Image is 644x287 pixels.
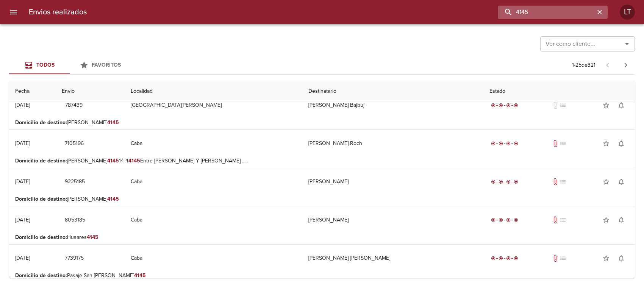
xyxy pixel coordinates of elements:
[65,101,83,110] span: 787439
[499,103,503,108] span: radio_button_checked
[9,81,56,102] th: Fecha
[107,119,119,126] em: 4145
[506,103,511,108] span: radio_button_checked
[559,178,567,186] span: No tiene pedido asociado
[617,56,635,74] span: Pagina siguiente
[491,103,496,108] span: radio_button_checked
[617,254,625,262] span: notifications_none
[65,215,85,225] span: 8053185
[125,130,302,157] td: Caba
[125,168,302,195] td: Caba
[622,39,632,49] button: Abrir
[614,98,629,113] button: Activar notificaciones
[15,157,629,165] p: [PERSON_NAME] 14 4 Entre [PERSON_NAME] Y [PERSON_NAME] .....
[614,251,629,266] button: Activar notificaciones
[602,178,610,186] span: star_border
[506,218,511,222] span: radio_button_checked
[599,61,617,69] span: Pagina anterior
[65,139,84,148] span: 7105196
[128,158,140,164] em: 4145
[499,218,503,222] span: radio_button_checked
[514,141,518,146] span: radio_button_checked
[302,168,483,195] td: [PERSON_NAME]
[15,196,67,202] b: Domicilio de destino :
[491,141,496,146] span: radio_button_checked
[489,178,520,186] div: Entregado
[620,5,635,20] div: Abrir información de usuario
[552,140,559,147] span: Tiene documentos adjuntos
[617,178,625,186] span: notifications_none
[559,101,567,109] span: No tiene pedido asociado
[552,178,559,186] span: Tiene documentos adjuntos
[483,81,635,102] th: Estado
[29,6,87,18] h6: Envios realizados
[65,177,85,187] span: 9225185
[614,174,629,189] button: Activar notificaciones
[599,251,614,266] button: Agregar a favoritos
[15,234,67,240] b: Domicilio de destino :
[5,3,23,21] button: menu
[599,98,614,113] button: Agregar a favoritos
[92,62,121,68] span: Favoritos
[599,136,614,151] button: Agregar a favoritos
[302,206,483,234] td: [PERSON_NAME]
[15,158,67,164] b: Domicilio de destino :
[36,62,55,68] span: Todos
[506,256,511,260] span: radio_button_checked
[302,130,483,157] td: [PERSON_NAME] Roch
[62,251,87,265] button: 7739175
[489,254,520,262] div: Entregado
[602,216,610,224] span: star_border
[617,216,625,224] span: notifications_none
[491,218,496,222] span: radio_button_checked
[514,218,518,222] span: radio_button_checked
[489,216,520,224] div: Entregado
[514,103,518,108] span: radio_button_checked
[15,102,30,108] div: [DATE]
[514,256,518,260] span: radio_button_checked
[65,254,84,263] span: 7739175
[552,101,559,109] span: No tiene documentos adjuntos
[602,254,610,262] span: star_border
[599,174,614,189] button: Agregar a favoritos
[15,255,30,261] div: [DATE]
[506,179,511,184] span: radio_button_checked
[514,179,518,184] span: radio_button_checked
[614,136,629,151] button: Activar notificaciones
[15,119,67,126] b: Domicilio de destino :
[559,254,567,262] span: No tiene pedido asociado
[15,272,67,279] b: Domicilio de destino :
[559,140,567,147] span: No tiene pedido asociado
[56,81,125,102] th: Envio
[15,119,629,126] p: [PERSON_NAME]
[491,256,496,260] span: radio_button_checked
[107,158,119,164] em: 4145
[552,216,559,224] span: Tiene documentos adjuntos
[62,137,87,151] button: 7105196
[15,234,629,241] p: Husares
[489,140,520,147] div: Entregado
[15,140,30,147] div: [DATE]
[602,101,610,109] span: star_border
[125,245,302,272] td: Caba
[506,141,511,146] span: radio_button_checked
[125,92,302,119] td: [GEOGRAPHIC_DATA][PERSON_NAME]
[62,213,88,227] button: 8053185
[302,245,483,272] td: [PERSON_NAME] [PERSON_NAME]
[620,5,635,20] div: LT
[489,101,520,109] div: Entregado
[125,81,302,102] th: Localidad
[499,179,503,184] span: radio_button_checked
[302,92,483,119] td: [PERSON_NAME] Bajbuj
[491,179,496,184] span: radio_button_checked
[125,206,302,234] td: Caba
[302,81,483,102] th: Destinatario
[87,234,98,240] em: 4145
[614,212,629,228] button: Activar notificaciones
[62,175,88,189] button: 9225185
[599,212,614,228] button: Agregar a favoritos
[107,196,119,202] em: 4145
[572,61,596,69] p: 1 - 25 de 321
[498,6,595,19] input: buscar
[602,140,610,147] span: star_border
